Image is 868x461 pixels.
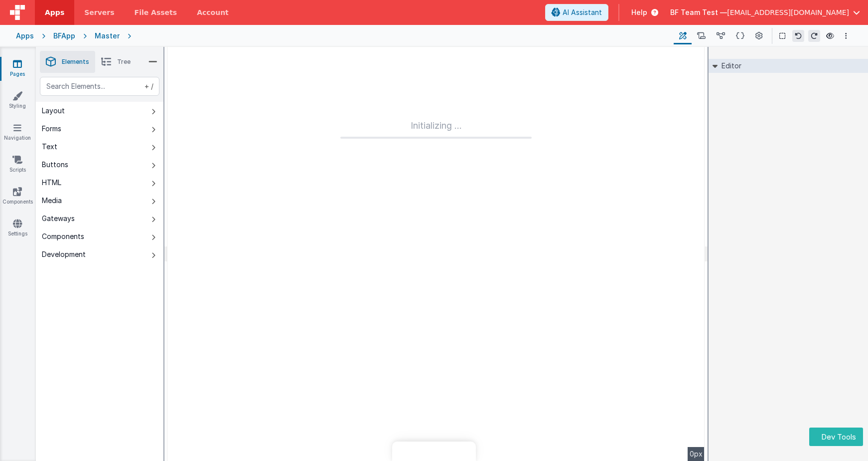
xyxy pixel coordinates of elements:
[45,7,64,17] span: Apps
[840,30,852,42] button: Options
[36,102,163,120] button: Layout
[545,4,608,21] button: AI Assistant
[688,447,705,461] div: 0px
[340,119,532,139] div: Initializing ...
[143,77,153,96] span: + /
[16,31,34,41] div: Apps
[36,138,163,156] button: Text
[36,156,163,174] button: Buttons
[40,77,159,96] input: Search Elements...
[167,47,705,461] div: -->
[84,7,114,17] span: Servers
[36,228,163,245] button: Components
[36,174,163,192] button: HTML
[117,58,131,66] span: Tree
[631,7,647,17] span: Help
[563,7,602,17] span: AI Assistant
[95,31,120,41] div: Master
[36,120,163,138] button: Forms
[670,7,860,17] button: BF Team Test — [EMAIL_ADDRESS][DOMAIN_NAME]
[727,7,849,17] span: [EMAIL_ADDRESS][DOMAIN_NAME]
[62,58,89,66] span: Elements
[42,106,65,116] div: Layout
[53,31,75,41] div: BFApp
[42,124,61,134] div: Forms
[36,245,163,263] button: Development
[42,142,57,152] div: Text
[42,249,86,259] div: Development
[42,196,62,206] div: Media
[670,7,727,17] span: BF Team Test —
[42,231,84,241] div: Components
[809,428,863,446] button: Dev Tools
[718,59,741,73] h2: Editor
[42,160,68,170] div: Buttons
[42,178,61,188] div: HTML
[36,210,163,228] button: Gateways
[135,7,177,17] span: File Assets
[36,192,163,210] button: Media
[42,214,75,224] div: Gateways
